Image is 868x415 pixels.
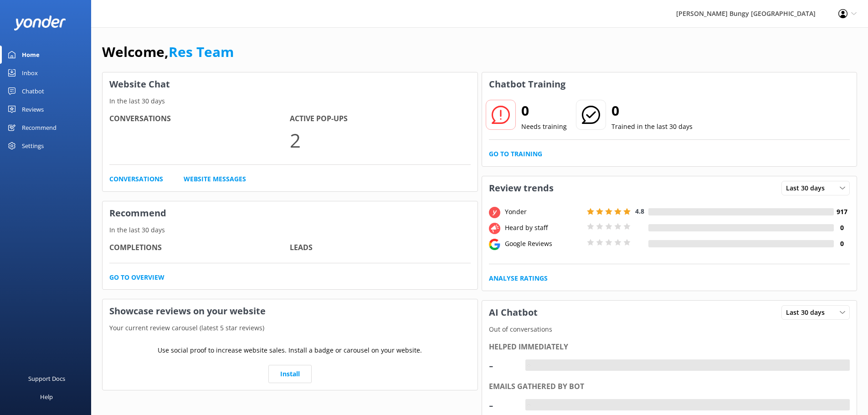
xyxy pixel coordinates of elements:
[503,223,585,233] div: Heard by staff
[482,324,857,334] p: Out of conversations
[489,149,542,159] a: Go to Training
[482,72,572,96] h3: Chatbot Training
[22,137,44,155] div: Settings
[22,46,40,64] div: Home
[22,118,56,137] div: Recommend
[158,345,422,355] p: Use social proof to increase website sales. Install a badge or carousel on your website.
[290,242,470,254] h4: Leads
[103,225,478,235] p: In the last 30 days
[489,354,516,376] div: -
[611,122,693,132] p: Trained in the last 30 days
[103,323,478,333] p: Your current review carousel (latest 5 star reviews)
[834,207,850,217] h4: 917
[482,176,560,200] h3: Review trends
[103,96,478,106] p: In the last 30 days
[109,242,290,254] h4: Completions
[103,201,478,225] h3: Recommend
[184,174,246,184] a: Website Messages
[22,64,38,82] div: Inbox
[489,341,850,353] div: Helped immediately
[503,239,585,249] div: Google Reviews
[834,223,850,233] h4: 0
[103,299,478,323] h3: Showcase reviews on your website
[525,359,532,371] div: -
[489,381,850,393] div: Emails gathered by bot
[103,72,478,96] h3: Website Chat
[290,113,470,125] h4: Active Pop-ups
[503,207,585,217] div: Yonder
[22,82,44,100] div: Chatbot
[525,399,532,411] div: -
[521,100,567,122] h2: 0
[635,207,644,215] span: 4.8
[109,113,290,125] h4: Conversations
[489,273,548,283] a: Analyse Ratings
[109,272,164,282] a: Go to overview
[268,365,312,383] a: Install
[834,239,850,249] h4: 0
[786,307,830,318] span: Last 30 days
[28,369,65,388] div: Support Docs
[40,388,53,406] div: Help
[169,42,234,61] a: Res Team
[482,301,544,324] h3: AI Chatbot
[22,100,44,118] div: Reviews
[611,100,693,122] h2: 0
[14,15,66,31] img: yonder-white-logo.png
[102,41,234,63] h1: Welcome,
[109,174,163,184] a: Conversations
[521,122,567,132] p: Needs training
[290,125,470,155] p: 2
[786,183,830,193] span: Last 30 days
